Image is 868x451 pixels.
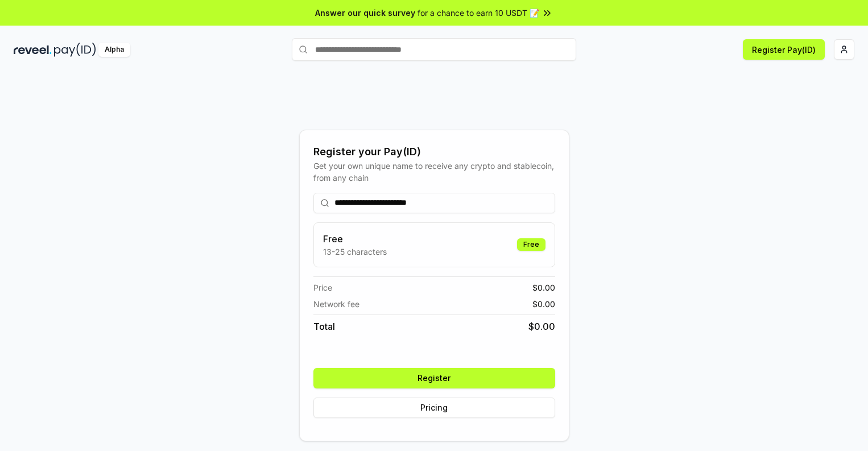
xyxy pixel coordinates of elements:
[323,246,387,258] p: 13-25 characters
[313,398,555,418] button: Pricing
[313,320,335,333] span: Total
[315,7,415,19] span: Answer our quick survey
[517,238,545,251] div: Free
[313,298,359,310] span: Network fee
[418,7,539,19] span: for a chance to earn 10 USDT 📝
[528,320,555,333] span: $ 0.00
[532,298,555,310] span: $ 0.00
[98,43,130,57] div: Alpha
[313,368,555,388] button: Register
[323,232,387,246] h3: Free
[313,282,332,293] span: Price
[532,282,555,293] span: $ 0.00
[313,160,555,184] div: Get your own unique name to receive any crypto and stablecoin, from any chain
[743,39,825,60] button: Register Pay(ID)
[313,144,555,160] div: Register your Pay(ID)
[14,43,52,57] img: reveel_dark
[54,43,96,57] img: pay_id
